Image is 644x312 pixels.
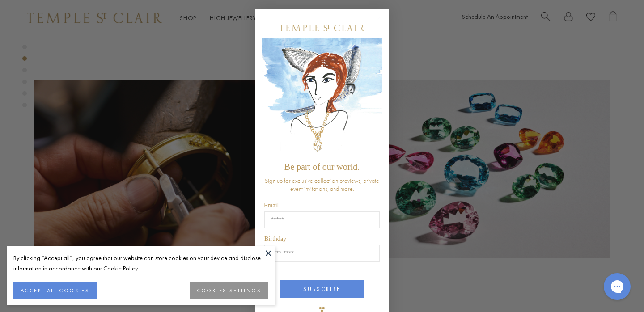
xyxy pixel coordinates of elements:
[280,280,364,298] button: SUBSCRIBE
[190,282,268,299] button: COOKIES SETTINGS
[13,253,268,274] div: By clicking “Accept all”, you agree that our website can store cookies on your device and disclos...
[264,202,279,209] span: Email
[265,177,379,193] span: Sign up for exclusive collection previews, private event invitations, and more.
[264,236,286,242] span: Birthday
[280,25,364,31] img: Temple St. Clair
[377,18,389,29] button: Close dialog
[599,270,635,303] iframe: Gorgias live chat messenger
[13,282,97,299] button: ACCEPT ALL COOKIES
[284,162,360,172] span: Be part of our world.
[264,211,380,228] input: Email
[262,38,382,157] img: c4a9eb12-d91a-4d4a-8ee0-386386f4f338.jpeg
